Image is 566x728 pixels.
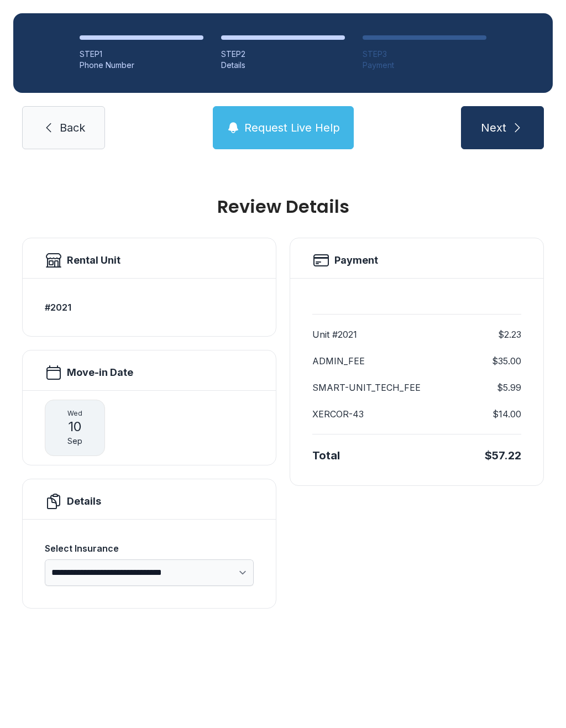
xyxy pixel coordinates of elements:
div: STEP 3 [363,49,486,60]
dt: Unit #2021 [312,328,357,341]
h3: #2021 [45,301,254,314]
span: Back [60,120,85,135]
dt: SMART-UNIT_TECH_FEE [312,381,421,394]
dt: ADMIN_FEE [312,354,365,368]
select: Select Insurance [45,559,254,586]
span: Request Live Help [244,120,340,135]
dt: XERCOR-43 [312,407,364,421]
dd: $14.00 [492,407,521,421]
h2: Details [67,494,101,509]
div: Payment [363,60,486,71]
h1: Review Details [22,198,544,216]
span: Next [481,120,506,135]
h2: Move-in Date [67,365,133,380]
div: Phone Number [80,60,203,71]
div: $57.22 [485,448,521,463]
div: STEP 2 [221,49,345,60]
dd: $5.99 [497,381,521,394]
span: Wed [67,409,82,418]
span: Sep [67,436,82,447]
dd: $35.00 [492,354,521,368]
div: Select Insurance [45,542,254,555]
h2: Payment [334,253,378,268]
dd: $2.23 [498,328,521,341]
div: Details [221,60,345,71]
div: STEP 1 [80,49,203,60]
h2: Rental Unit [67,253,120,268]
div: Total [312,448,340,463]
span: 10 [68,418,82,436]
